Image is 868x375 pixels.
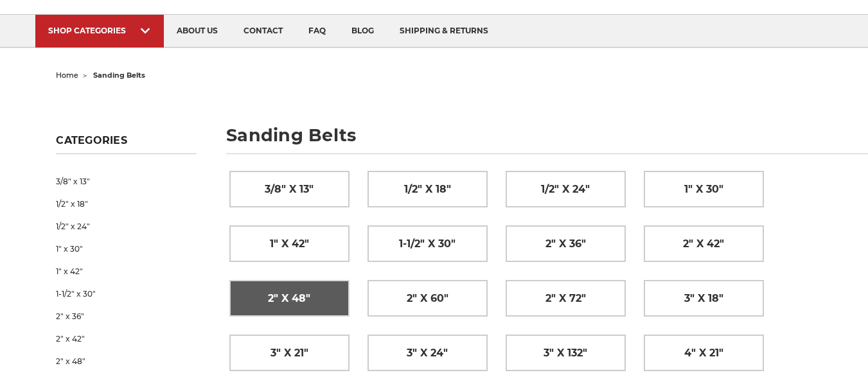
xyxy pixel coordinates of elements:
[230,226,349,261] a: 1" x 42"
[230,171,349,207] a: 3/8" x 13"
[93,71,145,80] span: sanding belts
[56,238,196,260] a: 1" x 30"
[544,342,587,364] span: 3" x 132"
[506,171,625,207] a: 1/2" x 24"
[506,226,625,261] a: 2" x 36"
[368,281,487,316] a: 2" x 60"
[164,15,231,48] a: about us
[387,15,501,48] a: shipping & returns
[56,305,196,327] a: 2" x 36"
[296,15,339,48] a: faq
[230,335,349,371] a: 3" x 21"
[684,342,723,364] span: 4" x 21"
[541,179,590,200] span: 1/2" x 24"
[506,335,625,371] a: 3" x 132"
[56,260,196,283] a: 1" x 42"
[683,233,724,255] span: 2" x 42"
[56,193,196,215] a: 1/2" x 18"
[404,179,451,200] span: 1/2" x 18"
[545,288,586,310] span: 2" x 72"
[56,283,196,305] a: 1-1/2" x 30"
[56,170,196,193] a: 3/8" x 13"
[545,233,586,255] span: 2" x 36"
[368,335,487,371] a: 3" x 24"
[644,281,763,316] a: 3" x 18"
[56,215,196,238] a: 1/2" x 24"
[265,179,314,200] span: 3/8" x 13"
[644,226,763,261] a: 2" x 42"
[684,179,723,200] span: 1" x 30"
[230,281,349,316] a: 2" x 48"
[56,134,196,154] h5: Categories
[399,233,456,255] span: 1-1/2" x 30"
[368,171,487,207] a: 1/2" x 18"
[48,26,151,35] div: SHOP CATEGORIES
[368,226,487,261] a: 1-1/2" x 30"
[268,288,310,310] span: 2" x 48"
[270,342,308,364] span: 3" x 21"
[56,71,78,80] a: home
[270,233,309,255] span: 1" x 42"
[684,288,723,310] span: 3" x 18"
[644,171,763,207] a: 1" x 30"
[644,335,763,371] a: 4" x 21"
[56,327,196,350] a: 2" x 42"
[506,281,625,316] a: 2" x 72"
[407,342,448,364] span: 3" x 24"
[231,15,296,48] a: contact
[56,350,196,372] a: 2" x 48"
[407,288,448,310] span: 2" x 60"
[339,15,387,48] a: blog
